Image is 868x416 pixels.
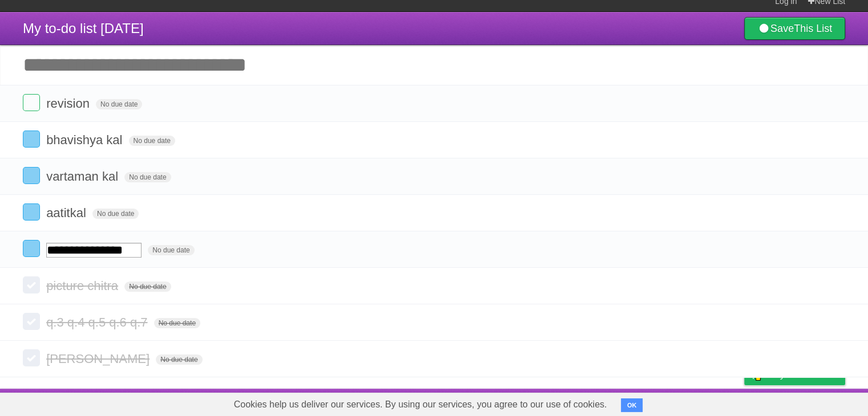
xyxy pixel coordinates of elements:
[691,391,716,413] a: Terms
[154,318,200,328] span: No due date
[46,279,121,293] span: picture chitra
[124,172,171,182] span: No due date
[96,99,142,109] span: No due date
[744,17,845,40] a: SaveThis List
[124,282,171,292] span: No due date
[129,136,175,146] span: No due date
[156,354,202,365] span: No due date
[46,206,89,220] span: aatitkal
[23,94,40,111] label: Done
[23,313,40,330] label: Done
[46,133,125,147] span: bhavishya kal
[223,393,619,416] span: Cookies help us deliver our services. By using our services, you agree to our use of cookies.
[23,130,40,148] label: Done
[729,391,759,413] a: Privacy
[46,169,121,183] span: vartaman kal
[621,398,643,412] button: OK
[23,240,40,257] label: Done
[23,167,40,184] label: Done
[46,96,92,111] span: revision
[46,352,152,366] span: [PERSON_NAME]
[768,365,839,385] span: Buy me a coffee
[148,245,194,255] span: No due date
[23,276,40,293] label: Done
[794,23,832,34] b: This List
[773,391,845,413] a: Suggest a feature
[23,349,40,366] label: Done
[592,391,616,413] a: About
[23,21,144,36] span: My to-do list [DATE]
[92,209,139,219] span: No due date
[23,203,40,221] label: Done
[46,315,150,329] span: q.3 q.4 q.5 q.6 q.7
[630,391,676,413] a: Developers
